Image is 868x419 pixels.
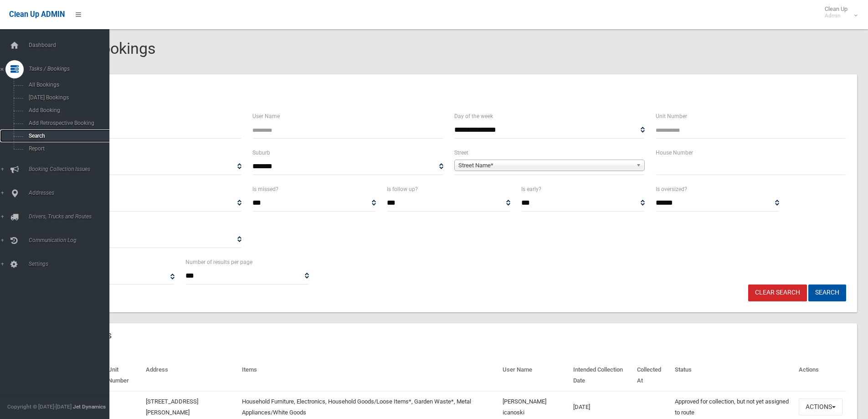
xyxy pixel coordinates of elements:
th: Intended Collection Date [570,360,633,391]
button: Actions [799,398,842,415]
th: Actions [795,360,846,391]
button: Search [808,285,846,301]
label: Is missed? [252,184,278,194]
span: Clean Up ADMIN [9,10,65,19]
label: Number of results per page [185,257,252,267]
span: Add Booking [26,107,108,114]
label: Is follow up? [387,184,418,194]
span: Addresses [26,190,116,196]
a: Clear Search [748,285,807,301]
label: Is early? [521,184,541,194]
span: Add Retrospective Booking [26,120,108,126]
span: Communication Log [26,237,116,243]
span: Booking Collection Issues [26,166,116,172]
th: Collected At [633,360,671,391]
span: Drivers, Trucks and Routes [26,213,116,220]
th: Status [671,360,795,391]
span: Street Name* [458,160,632,171]
label: Suburb [252,148,270,158]
span: Dashboard [26,42,116,48]
label: House Number [656,148,693,158]
span: Search [26,133,108,139]
span: Copyright © [DATE]-[DATE] [7,403,72,410]
span: Tasks / Bookings [26,66,116,72]
span: Settings [26,261,116,267]
a: [STREET_ADDRESS][PERSON_NAME] [146,398,198,416]
span: Report [26,145,108,152]
th: User Name [499,360,570,391]
strong: Jet Dynamics [73,403,106,410]
label: User Name [252,111,280,121]
label: Unit Number [656,111,687,121]
small: Admin [825,12,847,19]
span: [DATE] Bookings [26,94,108,101]
label: Day of the week [454,111,493,121]
span: Clean Up [820,5,857,19]
th: Address [142,360,238,391]
label: Is oversized? [656,184,687,194]
label: Street [454,148,468,158]
th: Unit Number [104,360,143,391]
span: All Bookings [26,82,108,88]
th: Items [238,360,499,391]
